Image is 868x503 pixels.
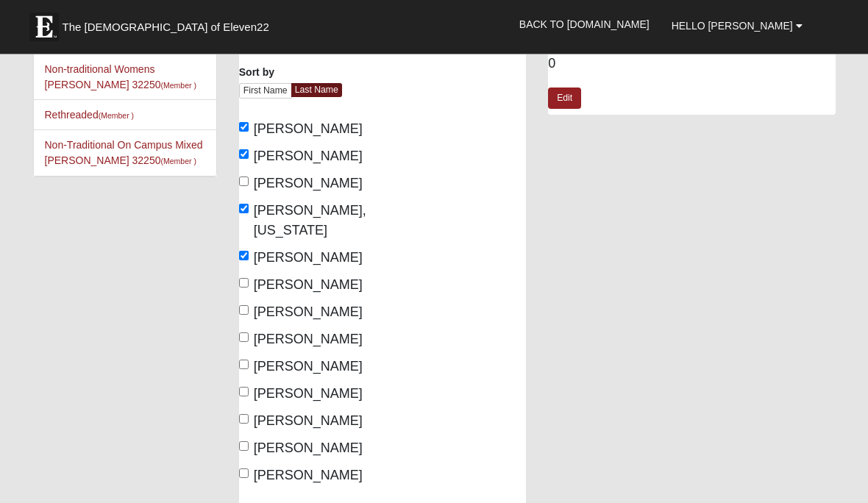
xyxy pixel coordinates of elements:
[160,82,196,90] small: (Member )
[239,306,249,315] input: [PERSON_NAME]
[99,112,134,121] small: (Member )
[254,278,363,293] span: [PERSON_NAME]
[239,251,249,261] input: [PERSON_NAME]
[239,333,249,343] input: [PERSON_NAME]
[254,251,363,265] span: [PERSON_NAME]
[254,360,363,374] span: [PERSON_NAME]
[254,387,363,402] span: [PERSON_NAME]
[239,469,249,479] input: [PERSON_NAME]
[291,84,342,98] a: Last Name
[239,177,249,187] input: [PERSON_NAME]
[63,20,269,35] span: The [DEMOGRAPHIC_DATA] of Eleven22
[254,414,363,429] span: [PERSON_NAME]
[548,88,581,110] a: Edit
[661,7,814,44] a: Hello [PERSON_NAME]
[254,176,363,191] span: [PERSON_NAME]
[239,442,249,452] input: [PERSON_NAME]
[239,84,292,99] a: First Name
[254,204,366,238] span: [PERSON_NAME], [US_STATE]
[508,6,661,43] a: Back to [DOMAIN_NAME]
[239,415,249,424] input: [PERSON_NAME]
[29,13,59,42] img: Eleven22 logo
[239,279,249,288] input: [PERSON_NAME]
[254,468,363,483] span: [PERSON_NAME]
[45,110,135,121] a: Rethreaded(Member )
[254,122,363,137] span: [PERSON_NAME]
[160,157,196,166] small: (Member )
[45,64,196,91] a: Non-traditional Womens [PERSON_NAME] 32250(Member )
[45,140,203,167] a: Non-Traditional On Campus Mixed [PERSON_NAME] 32250(Member )
[239,388,249,397] input: [PERSON_NAME]
[22,5,316,42] a: The [DEMOGRAPHIC_DATA] of Eleven22
[254,149,363,164] span: [PERSON_NAME]
[239,150,249,160] input: [PERSON_NAME]
[672,20,793,32] span: Hello [PERSON_NAME]
[239,204,249,214] input: [PERSON_NAME], [US_STATE]
[254,332,363,347] span: [PERSON_NAME]
[239,123,249,132] input: [PERSON_NAME]
[254,305,363,320] span: [PERSON_NAME]
[239,65,274,80] label: Sort by
[254,441,363,456] span: [PERSON_NAME]
[548,55,835,74] dd: 0
[239,360,249,370] input: [PERSON_NAME]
